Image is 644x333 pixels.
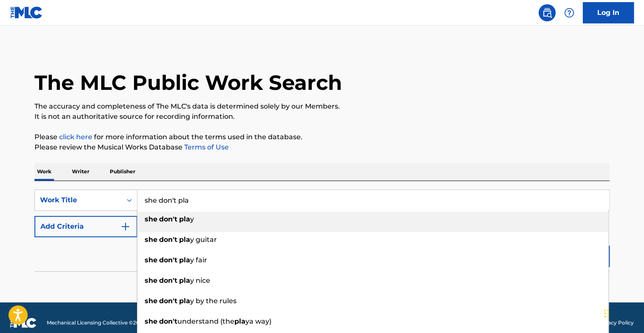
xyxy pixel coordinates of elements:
strong: don't [159,215,177,223]
strong: don't [159,297,177,305]
strong: she [145,215,157,223]
span: y nice [190,276,210,284]
span: Mechanical Licensing Collective © 2025 [47,319,145,327]
strong: don't [159,235,177,244]
span: y by the rules [190,297,237,305]
img: help [564,8,574,18]
strong: pla [179,276,190,284]
strong: pla [179,297,190,305]
span: ya way) [245,317,271,325]
p: Please for more information about the terms used in the database. [34,132,610,142]
span: understand (the [177,317,234,325]
a: Terms of Use [182,143,229,151]
strong: she [145,235,157,244]
strong: don't [159,317,177,325]
div: Drag [604,301,609,326]
span: y guitar [190,235,217,244]
p: The accuracy and completeness of The MLC's data is determined solely by our Members. [34,101,610,112]
p: Writer [69,163,92,181]
strong: she [145,256,157,264]
div: Help [561,4,578,21]
strong: she [145,317,157,325]
iframe: Chat Widget [601,292,644,333]
h1: The MLC Public Work Search [34,70,342,95]
span: y [190,215,194,223]
strong: she [145,276,157,284]
img: logo [10,318,37,328]
a: Public Search [539,4,556,21]
strong: pla [179,256,190,264]
img: MLC Logo [10,6,43,19]
a: click here [59,133,92,141]
strong: don't [159,256,177,264]
form: Search Form [34,189,610,271]
strong: pla [179,235,190,244]
a: Log In [583,2,634,23]
button: Add Criteria [34,216,137,237]
strong: don't [159,276,177,284]
strong: she [145,297,157,305]
p: It is not an authoritative source for recording information. [34,112,610,122]
p: Please review the Musical Works Database [34,142,610,152]
span: y fair [190,256,207,264]
strong: pla [179,215,190,223]
img: search [542,8,552,18]
img: 9d2ae6d4665cec9f34b9.svg [120,221,131,232]
strong: pla [234,317,245,325]
p: Work [34,163,54,181]
div: Work Title [40,195,117,205]
p: Publisher [107,163,138,181]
